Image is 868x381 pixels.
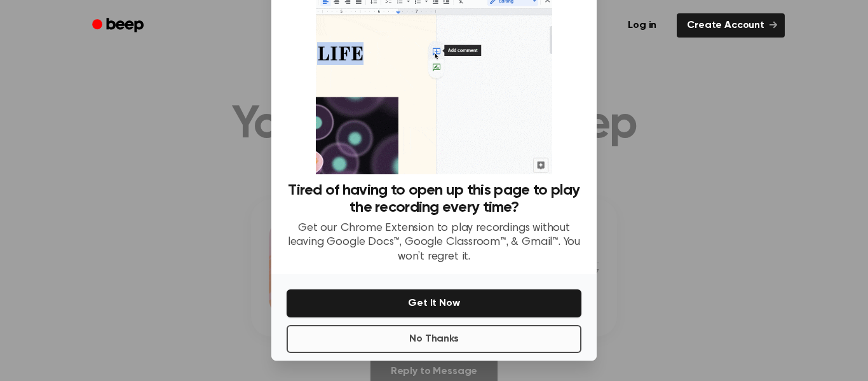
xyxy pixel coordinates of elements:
a: Create Account [677,13,785,38]
h3: Tired of having to open up this page to play the recording every time? [287,182,581,216]
button: No Thanks [287,325,581,353]
a: Log in [615,11,669,40]
p: Get our Chrome Extension to play recordings without leaving Google Docs™, Google Classroom™, & Gm... [287,221,581,265]
a: Beep [83,13,155,38]
button: Get It Now [287,289,581,317]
